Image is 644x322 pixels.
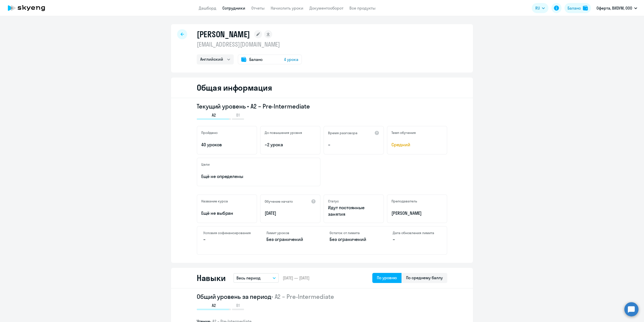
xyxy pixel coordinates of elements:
a: Сотрудники [222,6,245,11]
span: [DATE] — [DATE] [283,275,309,281]
p: – [328,141,379,148]
h5: Время разговора [328,131,357,135]
p: Без ограничений [266,236,314,243]
h2: Общая информация [197,83,272,93]
h5: Цели [201,162,210,167]
h2: Навыки [197,273,225,283]
h5: Преподаватель [391,199,417,203]
h5: Темп обучения [391,130,416,135]
h5: До повышения уровня [265,130,302,135]
span: B1 [236,303,240,308]
p: – [393,236,441,243]
button: RU [532,3,548,13]
h2: Общий уровень за период [197,293,447,301]
h4: Условия софинансирования [203,231,251,235]
span: RU [535,5,540,11]
a: Отчеты [251,6,265,11]
p: Весь период [236,275,261,281]
h4: Остаток от лимита [330,231,378,235]
span: A2 [212,303,216,308]
div: По уровню [377,275,397,281]
button: Оферта, ВИЗУМ, ООО [594,2,640,14]
span: Средний [391,141,443,148]
a: Документооборот [309,6,343,11]
button: Балансbalance [565,3,591,13]
p: [DATE] [265,210,316,217]
h3: Текущий уровень • A2 – Pre-Intermediate [197,102,447,110]
h5: Пройдено [201,130,218,135]
span: B1 [236,112,240,118]
a: Все продукты [349,6,376,11]
h4: Дата обновления лимита [393,231,441,235]
p: [EMAIL_ADDRESS][DOMAIN_NAME] [197,40,302,48]
span: Баланс [249,56,263,62]
a: Дашборд [199,6,216,11]
button: Весь период [233,273,279,283]
div: Баланс [568,5,581,11]
span: A2 [212,112,216,118]
h5: Название курса [201,199,228,203]
span: • A2 – Pre-Intermediate [271,293,334,300]
p: 40 уроков [201,141,253,148]
p: Оферта, ВИЗУМ, ООО [596,5,632,11]
h4: Лимит уроков [266,231,314,235]
p: [PERSON_NAME] [391,210,443,217]
p: Ещё не выбран [201,210,253,217]
p: – [203,236,251,243]
div: По среднему баллу [406,275,443,281]
a: Начислить уроки [271,6,303,11]
p: Идут постоянные занятия [328,204,379,218]
p: Ещё не определены [201,173,316,180]
h5: Обучение начато [265,199,293,204]
img: balance [583,6,588,11]
span: 4 урока [284,56,298,62]
h1: [PERSON_NAME] [197,29,250,39]
p: ~2 урока [265,141,316,148]
p: Без ограничений [330,236,378,243]
h5: Статус [328,199,339,203]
